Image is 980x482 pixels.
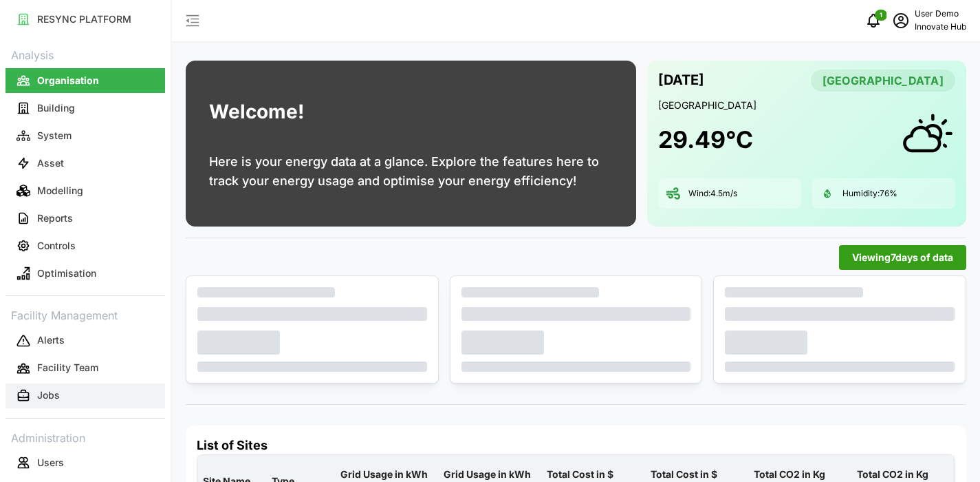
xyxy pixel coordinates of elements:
[839,245,966,270] button: Viewing7days of data
[37,156,64,170] p: Asset
[6,149,165,177] a: Asset
[37,184,83,198] p: Modelling
[887,7,915,34] button: schedule
[6,44,165,64] p: Analysis
[6,123,165,148] button: System
[6,427,165,447] p: Administration
[37,129,72,143] p: System
[915,8,966,21] p: User Demo
[6,6,165,33] a: RESYNC PLATFORM
[6,67,165,94] a: Organisation
[6,232,165,260] a: Controls
[37,333,65,347] p: Alerts
[852,246,953,269] span: Viewing 7 days of data
[6,68,165,93] button: Organisation
[860,7,887,34] button: notifications
[6,122,165,149] a: System
[37,74,99,87] p: Organisation
[6,151,165,176] button: Asset
[6,304,165,324] p: Facility Management
[37,12,131,26] p: RESYNC PLATFORM
[6,450,165,475] button: Users
[209,97,304,127] h1: Welcome!
[6,206,165,231] button: Reports
[6,382,165,410] a: Jobs
[6,205,165,232] a: Reports
[6,96,165,120] button: Building
[658,98,955,112] p: [GEOGRAPHIC_DATA]
[6,233,165,258] button: Controls
[37,211,73,225] p: Reports
[6,384,165,408] button: Jobs
[915,21,966,34] p: Innovate Hub
[823,70,944,91] span: [GEOGRAPHIC_DATA]
[37,101,75,115] p: Building
[37,239,76,253] p: Controls
[6,178,165,203] button: Modelling
[880,10,882,20] span: 1
[6,177,165,205] a: Modelling
[688,188,737,200] p: Wind: 4.5 m/s
[197,437,955,454] h4: List of Sites
[37,388,60,402] p: Jobs
[37,361,98,375] p: Facility Team
[209,152,613,191] p: Here is your energy data at a glance. Explore the features here to track your energy usage and op...
[37,456,64,470] p: Users
[6,261,165,286] button: Optimisation
[6,449,165,476] a: Users
[6,356,165,381] button: Facility Team
[842,188,897,200] p: Humidity: 76 %
[658,69,704,92] p: [DATE]
[6,7,165,32] button: RESYNC PLATFORM
[6,260,165,287] a: Optimisation
[37,266,96,280] p: Optimisation
[6,355,165,382] a: Facility Team
[6,94,165,122] a: Building
[658,125,753,155] h1: 29.49 °C
[6,328,165,353] button: Alerts
[6,327,165,355] a: Alerts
